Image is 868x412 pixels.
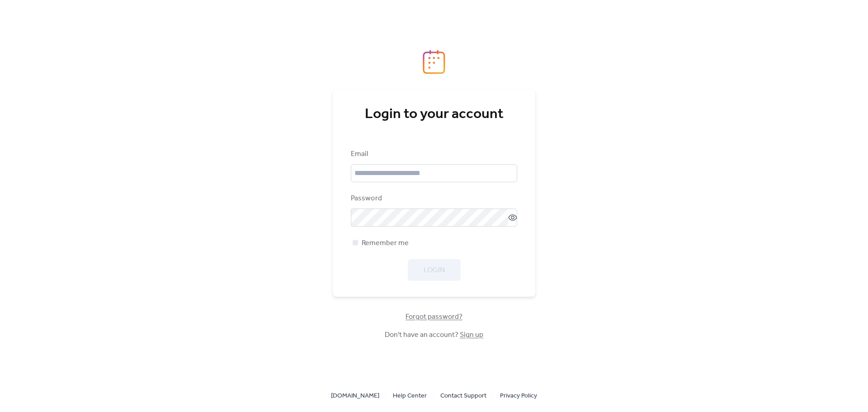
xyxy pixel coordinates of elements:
a: Contact Support [440,390,486,401]
img: logo [423,50,445,74]
div: Login to your account [351,105,517,123]
span: Contact Support [440,391,486,402]
div: Password [351,193,515,204]
div: Email [351,149,515,160]
a: [DOMAIN_NAME] [331,390,379,401]
span: Don't have an account? [385,330,483,341]
span: Privacy Policy [500,391,537,402]
a: Help Center [393,390,427,401]
span: Forgot password? [406,312,462,322]
span: Help Center [393,391,427,402]
a: Forgot password? [406,314,462,319]
a: Sign up [460,328,483,342]
span: [DOMAIN_NAME] [331,391,379,402]
span: Remember me [362,238,409,249]
a: Privacy Policy [500,390,537,401]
